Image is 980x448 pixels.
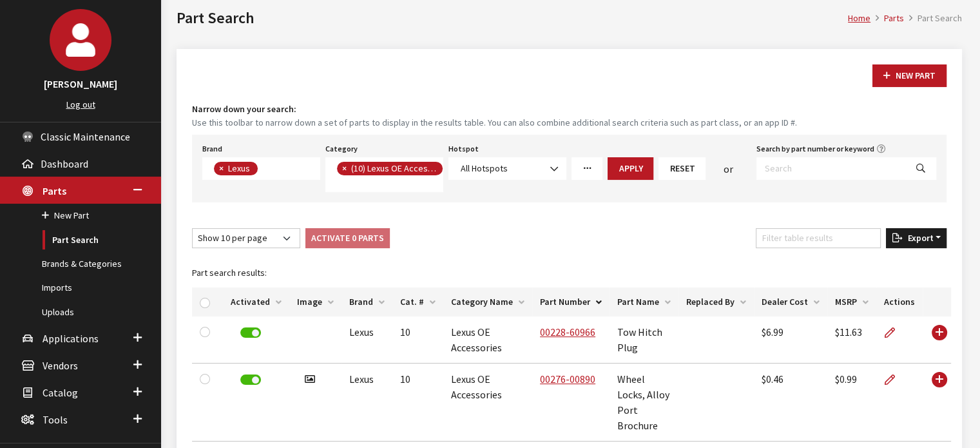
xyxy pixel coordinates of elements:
th: Dealer Cost: activate to sort column ascending [754,287,827,317]
td: Lexus [341,317,392,364]
textarea: Search [261,164,268,175]
th: MSRP: activate to sort column ascending [827,287,876,317]
i: Has image [305,375,315,385]
span: Tools [43,413,68,426]
a: 00228-60966 [540,326,595,338]
textarea: Search [337,180,344,191]
td: Use Enter key to show more/less [923,317,951,364]
td: 10 [392,317,443,364]
span: (10) Lexus OE Accessories [350,162,456,174]
span: Select a Brand [202,157,320,180]
td: 10 [392,364,443,442]
label: Search by part number or keyword [756,143,874,155]
caption: Part search results: [192,258,951,287]
td: $0.99 [827,364,876,442]
img: Kirsten Dart [50,9,111,71]
a: More Filters [572,157,602,180]
td: $11.63 [827,317,876,364]
td: Lexus [341,364,392,442]
label: Brand [202,143,222,155]
td: Tow Hitch Plug [610,317,678,364]
a: 00276-00890 [540,373,595,385]
span: Export [902,232,933,244]
td: Lexus OE Accessories [443,364,532,442]
a: Edit Part [884,317,906,349]
h4: Narrow down your search: [192,102,946,116]
th: Brand: activate to sort column ascending [341,287,392,317]
th: Activated: activate to sort column ascending [223,287,289,317]
span: Vendors [43,359,78,372]
td: Lexus OE Accessories [443,317,532,364]
label: Deactivate Part [240,375,261,385]
button: Export [886,228,946,248]
input: Filter table results [756,228,881,248]
a: Home [848,12,870,24]
span: Catalog [43,386,78,399]
th: Image: activate to sort column ascending [289,287,341,317]
h1: Part Search [177,6,848,30]
td: $0.46 [754,364,827,442]
td: $6.99 [754,317,827,364]
th: Cat. #: activate to sort column ascending [392,287,443,317]
input: Search [756,157,906,180]
li: Parts [870,12,904,25]
li: (10) Lexus OE Accessories [337,162,443,175]
label: Category [325,143,358,155]
small: Use this toolbar to narrow down a set of parts to display in the results table. You can also comb... [192,116,946,130]
th: Category Name: activate to sort column ascending [443,287,532,317]
th: Actions [876,287,923,317]
span: × [219,162,224,174]
button: Remove item [337,162,350,175]
td: Use Enter key to show more/less [923,364,951,442]
a: Edit Part [884,364,906,396]
td: Wheel Locks, Alloy Port Brochure [610,364,678,442]
label: Deactivate Part [240,327,261,338]
li: Lexus [214,162,258,175]
button: Remove item [214,162,227,175]
button: Reset [658,157,706,180]
li: Part Search [904,12,962,25]
th: Part Number: activate to sort column descending [532,287,610,317]
span: Select a Category [325,157,443,192]
span: Dashboard [41,157,88,170]
a: Log out [66,99,95,110]
button: Apply [608,157,653,180]
th: Replaced By: activate to sort column ascending [678,287,754,317]
span: All Hotspots [457,162,558,175]
span: Parts [43,184,66,197]
span: All Hotspots [461,162,508,174]
th: Part Name: activate to sort column ascending [610,287,678,317]
h3: [PERSON_NAME] [13,76,148,92]
label: Hotspot [448,143,479,155]
div: or [706,161,751,177]
span: Classic Maintenance [41,130,130,143]
span: All Hotspots [448,157,566,180]
button: New Part [872,64,946,87]
button: Search [905,157,936,180]
span: × [342,162,347,174]
span: Applications [43,332,99,345]
span: Lexus [227,162,253,174]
